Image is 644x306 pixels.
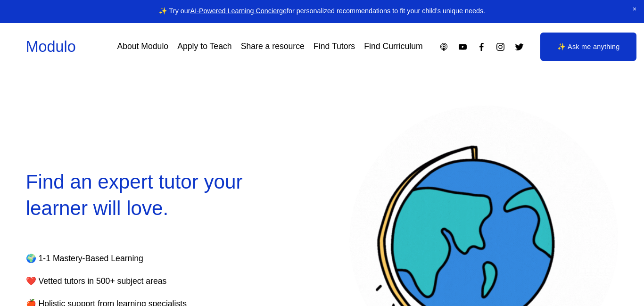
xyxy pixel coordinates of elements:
[314,39,355,55] a: Find Tutors
[26,38,76,55] a: Modulo
[514,42,524,52] a: Twitter
[540,33,636,61] a: ✨ Ask me anything
[117,39,168,55] a: About Modulo
[495,42,505,52] a: Instagram
[26,274,270,289] p: ❤️ Vetted tutors in 500+ subject areas
[190,7,287,15] a: AI-Powered Learning Concierge
[439,42,449,52] a: Apple Podcasts
[26,251,270,266] p: 🌍 1-1 Mastery-Based Learning
[477,42,487,52] a: Facebook
[26,169,295,221] h2: Find an expert tutor your learner will love.
[458,42,468,52] a: YouTube
[241,39,305,55] a: Share a resource
[177,39,231,55] a: Apply to Teach
[364,39,422,55] a: Find Curriculum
